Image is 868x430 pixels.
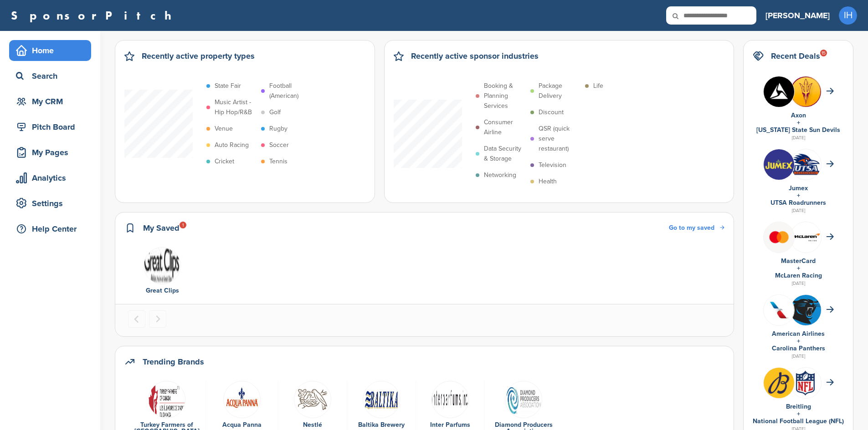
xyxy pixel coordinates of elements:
a: Data [211,381,273,417]
p: State Fair [215,81,241,91]
div: 1 [180,222,186,228]
div: 15 [820,50,827,56]
a: Screen shot 2017 01 18 at 11.44.17 am [489,381,558,417]
img: Mastercard logo [764,222,794,253]
a: Settings [9,193,91,214]
p: Package Delivery [539,81,580,101]
img: Data [144,247,181,284]
a: + [797,192,800,199]
a: + [797,119,800,126]
p: Networking [484,170,516,180]
a: Pitch Board [9,116,91,137]
a: Jumex [789,184,808,192]
div: [DATE] [753,207,844,215]
p: Rugby [269,124,288,134]
h3: [PERSON_NAME] [765,9,830,22]
h2: Trending Brands [143,355,204,368]
img: Mclaren racing logo [791,222,821,253]
div: [DATE] [753,279,844,288]
p: Television [539,160,566,170]
div: Analytics [14,170,91,186]
p: Golf [269,107,281,117]
a: + [797,410,800,418]
p: Soccer [269,140,289,150]
a: Logo [133,381,201,417]
h2: Recent Deals [771,50,820,62]
a: Axon [791,111,806,119]
div: My Pages [14,144,91,161]
a: Carolina Panthers [772,344,825,352]
a: Acqua Panna [222,421,262,429]
div: Great Clips [133,286,192,296]
h2: Recently active sponsor industries [411,50,539,62]
a: My CRM [9,91,91,112]
a: + [797,264,800,272]
a: Help Center [9,218,91,239]
img: Scboarel 400x400 [764,76,794,107]
button: Previous slide [128,310,145,328]
img: Ib8otdir 400x400 [764,368,794,398]
p: Auto Racing [215,140,249,150]
a: American Airlines [772,330,825,338]
p: Venue [215,124,233,134]
p: Data Security & Storage [484,144,526,164]
a: SponsorPitch [11,10,177,21]
a: Analytics [9,167,91,188]
a: UTSA Roadrunners [770,199,826,207]
img: Inter parfums logo [431,381,469,418]
img: Nag8r1eo 400x400 [791,76,821,107]
div: Help Center [14,221,91,237]
img: Fxfzactq 400x400 [791,295,821,325]
a: Breitling [786,403,811,410]
span: IH [839,6,857,25]
p: Consumer Airline [484,117,526,137]
span: Go to my saved [669,224,714,232]
p: Tennis [269,157,288,167]
a: [PERSON_NAME] [765,5,830,25]
a: National Football League (NFL) [753,417,844,425]
a: Data Great Clips [133,247,192,296]
div: Pitch Board [14,119,91,135]
div: Settings [14,195,91,212]
div: 1 of 1 [128,247,196,296]
p: Music Artist - Hip Hop/R&B [215,97,257,117]
img: Q4ahkxz8 400x400 [764,295,794,325]
p: Cricket [215,157,234,167]
img: Phks mjx 400x400 [791,368,821,398]
a: Nestlé [303,421,322,429]
img: Jumex logo svg vector 2 [764,149,794,180]
div: Search [14,68,91,84]
img: Open uri20141112 64162 1eu47ya?1415809040 [791,152,821,177]
img: Data [223,381,261,418]
a: + [797,337,800,345]
a: Go to my saved [669,223,724,233]
p: Football (American) [269,81,311,101]
a: Inter Parfums [430,421,470,429]
a: Open uri20141112 50798 15b8jr0 [352,381,411,417]
a: [US_STATE] State Sun Devils [756,126,840,134]
p: QSR (quick serve restaurant) [539,124,580,154]
a: Home [9,40,91,61]
p: Life [593,81,603,91]
div: [DATE] [753,134,844,142]
div: [DATE] [753,352,844,360]
h2: Recently active property types [142,50,255,62]
div: My CRM [14,93,91,110]
a: MasterCard [781,257,816,265]
img: Open uri20141112 50798 15b8jr0 [363,381,400,418]
h2: My Saved [143,222,180,234]
a: 68qsl0ti 400x400 [283,381,342,417]
a: McLaren Racing [775,272,822,279]
p: Discount [539,107,564,117]
a: Baltika Brewery [358,421,405,429]
button: Next slide [149,310,166,328]
p: Booking & Planning Services [484,81,526,111]
p: Health [539,177,557,187]
img: Screen shot 2017 01 18 at 11.44.17 am [505,381,542,418]
img: Logo [148,381,185,418]
a: Search [9,66,91,86]
a: Inter parfums logo [421,381,480,417]
div: Home [14,42,91,59]
a: My Pages [9,142,91,163]
img: 68qsl0ti 400x400 [294,381,331,418]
